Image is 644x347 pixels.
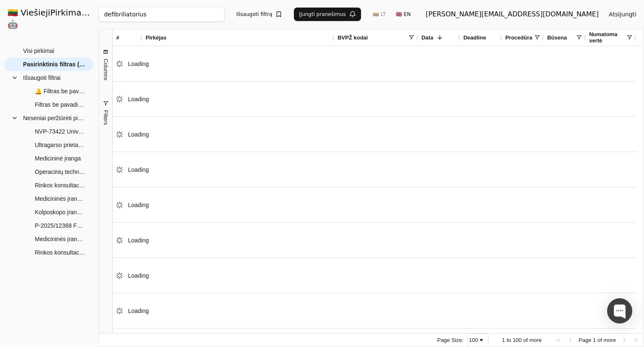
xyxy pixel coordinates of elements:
[469,337,478,343] div: 100
[35,98,85,111] span: Filtras be pavadinimo
[505,34,532,41] span: Procedūra
[128,60,149,67] span: Loading
[547,34,567,41] span: Būsena
[555,337,562,344] div: First Page
[23,112,85,124] span: Neseniai peržiūrėti pirkimai
[35,179,85,192] span: Rinkos konsultacija dėl elektrokardiografų su transportavimo vežimėliu pirkimo
[103,110,109,125] span: Filters
[621,337,628,344] div: Next Page
[467,334,489,347] div: Page Size
[128,237,149,244] span: Loading
[23,71,60,84] span: Išsaugoti filtrai
[128,308,149,314] span: Loading
[231,8,288,21] button: Išsaugoti filtrą
[128,272,149,279] span: Loading
[23,58,85,71] span: Pasirinktinis filtras (100)
[421,34,433,41] span: Data
[128,202,149,208] span: Loading
[35,206,85,218] span: Kolposkopo įrangos pirkimas
[35,125,85,138] span: NVP-73422 Universalus echoskopas (Atviras tarptautinis pirkimas)
[589,31,626,44] span: Numatoma vertė
[502,337,505,343] span: 1
[35,192,85,205] span: Medicininės įrangos pirkimas (Šilalės ligoninė)
[633,337,639,344] div: Last Page
[103,59,109,80] span: Columns
[35,233,85,245] span: Medicininės įrangos pirkimas (9 dalys)
[35,85,85,97] span: 🔔 Filtras be pavadinimo
[99,7,224,22] input: Greita paieška...
[145,34,166,41] span: Pirkėjas
[506,337,511,343] span: to
[602,7,643,22] button: Atsijungti
[35,139,85,151] span: Ultragarso prietaisas su širdies, abdominaliniams ir smulkių dalių tyrimams atlikti reikalingais,...
[128,166,149,173] span: Loading
[116,34,119,41] span: #
[35,152,81,165] span: Medicininė įranga
[84,8,97,18] strong: .AI
[463,34,486,41] span: Deadline
[338,34,368,41] span: BVPŽ kodai
[294,8,361,21] button: Įjungti pranešimus
[128,96,149,103] span: Loading
[529,337,542,343] span: more
[597,337,602,343] span: of
[579,337,591,343] span: Page
[523,337,528,343] span: of
[35,219,85,232] span: P-2025/12368 FMR prietaisai. Operacinės ir oftalmologinė įranga. (atviras konkursas)
[437,337,464,343] div: Page Size:
[426,9,599,19] div: [PERSON_NAME][EMAIL_ADDRESS][DOMAIN_NAME]
[35,166,85,178] span: Operacinių techninė įranga
[35,246,85,259] span: Rinkos konsultacija (Įvairios medicininės priemonės)
[513,337,522,343] span: 100
[128,131,149,138] span: Loading
[23,45,54,57] span: Visi pirkimai
[603,337,616,343] span: more
[593,337,596,343] span: 1
[391,8,415,21] button: 🇬🇧 EN
[567,337,574,344] div: Previous Page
